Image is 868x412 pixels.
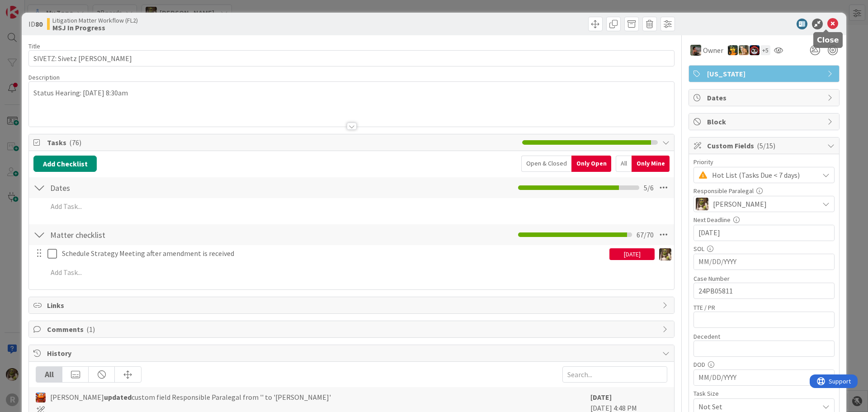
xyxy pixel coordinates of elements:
p: Schedule Strategy Meeting after amendment is received [62,248,606,259]
img: DG [659,248,671,260]
button: Add Checklist [33,156,97,172]
b: updated [104,393,132,402]
div: All [36,367,62,382]
img: MW [690,45,701,56]
img: DG [696,198,708,210]
span: 5 / 6 [644,182,654,193]
div: [DATE] [609,248,655,260]
span: [US_STATE] [707,68,823,79]
img: JS [750,45,759,55]
span: ( 1 ) [86,325,95,334]
span: Links [47,300,658,311]
label: Case Number [693,275,730,283]
b: [DATE] [590,393,612,402]
span: Custom Fields [707,140,823,151]
div: DOD [693,361,835,368]
input: type card name here... [28,50,675,66]
span: Comments [47,324,658,335]
span: ( 5/15 ) [757,141,775,150]
label: TTE / PR [693,303,715,312]
div: Only Mine [632,156,670,172]
img: KA [36,393,46,403]
span: ( 76 ) [69,138,81,147]
span: Block [707,116,823,127]
img: SB [739,45,749,55]
span: 67 / 70 [637,229,654,240]
span: [PERSON_NAME] [713,199,767,209]
span: Description [28,73,60,81]
label: Decedent [693,332,720,341]
div: All [616,156,632,172]
span: History [47,348,658,359]
b: 80 [35,19,42,28]
input: Add Checklist... [47,227,250,243]
input: MM/DD/YYYY [698,370,830,385]
h5: Close [817,36,839,44]
span: [PERSON_NAME] custom field Responsible Paralegal from '' to '[PERSON_NAME]' [50,392,331,403]
img: MR [728,45,738,55]
div: Only Open [571,156,611,172]
span: Tasks [47,137,518,148]
span: Owner [703,45,723,56]
input: MM/DD/YYYY [698,254,830,270]
span: ID [28,19,42,29]
span: Dates [707,92,823,103]
span: Litigation Matter Workflow (FL2) [52,17,138,24]
div: Next Deadline [693,217,835,223]
div: SOL [693,246,835,252]
div: + 5 [760,45,770,55]
label: Title [28,42,40,50]
input: Search... [562,366,667,383]
input: MM/DD/YYYY [698,225,830,241]
span: Hot List (Tasks Due < 7 days) [712,169,814,181]
div: Open & Closed [521,156,571,172]
div: Task Size [693,390,835,397]
p: Status Hearing: [DATE] 8:30am [33,88,670,98]
div: Responsible Paralegal [693,188,835,194]
span: Support [19,1,41,12]
div: Priority [693,159,835,165]
input: Add Checklist... [47,180,250,196]
b: MSJ In Progress [52,24,138,31]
